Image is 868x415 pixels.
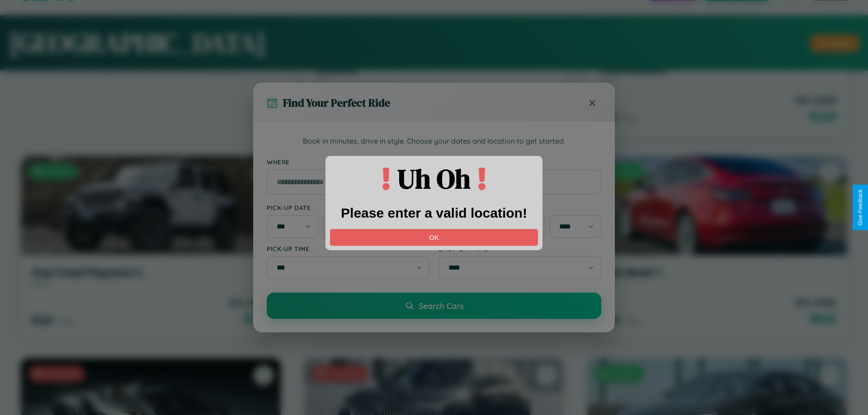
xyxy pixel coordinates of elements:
[267,158,601,166] label: Where
[439,204,601,211] label: Drop-off Date
[267,245,429,252] label: Pick-up Time
[419,301,463,311] span: Search Cars
[267,204,429,211] label: Pick-up Date
[267,135,601,147] p: Book in minutes, drive in style. Choose your dates and location to get started.
[439,245,601,252] label: Drop-off Time
[283,95,390,110] h3: Find Your Perfect Ride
